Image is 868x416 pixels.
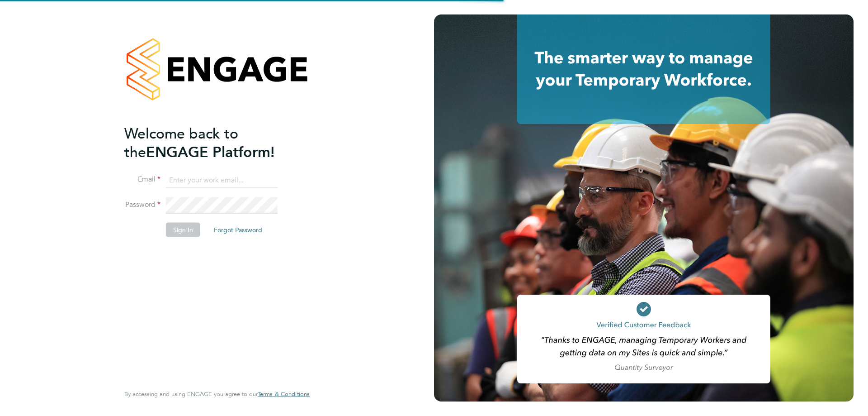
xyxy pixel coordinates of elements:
button: Sign In [166,223,200,237]
label: Email [124,175,160,184]
label: Password [124,200,160,210]
span: Terms & Conditions [258,390,310,398]
h2: ENGAGE Platform! [124,124,301,161]
button: Forgot Password [207,223,269,237]
a: Terms & Conditions [258,391,310,398]
span: By accessing and using ENGAGE you agree to our [124,390,310,398]
span: Welcome back to the [124,124,238,161]
input: Enter your work email... [166,172,278,188]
